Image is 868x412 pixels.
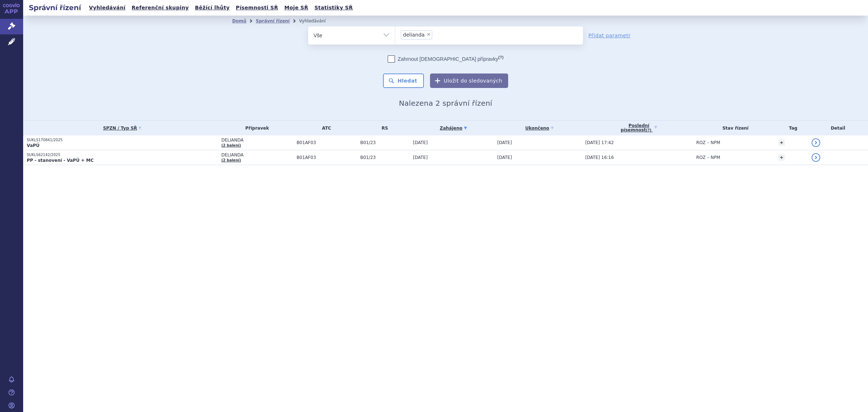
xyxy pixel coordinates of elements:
a: Vyhledávání [87,3,128,13]
span: [DATE] 17:42 [585,140,614,145]
th: Přípravek [218,121,293,135]
span: ROZ – NPM [696,155,720,160]
span: B01AF03 [297,155,357,160]
span: [DATE] [497,155,512,160]
a: + [778,154,785,161]
a: Písemnosti SŘ [234,3,280,13]
span: DELIANDA [221,138,293,143]
a: Běžící lhůty [193,3,232,13]
strong: PP - stanovení - VaPÚ + MC [27,158,94,163]
a: (2 balení) [221,143,241,147]
a: SPZN / Typ SŘ [27,123,218,133]
span: [DATE] [497,140,512,145]
a: detail [812,138,820,147]
a: Statistiky SŘ [312,3,355,13]
span: delianda [403,32,425,37]
button: Uložit do sledovaných [430,73,508,88]
span: DELIANDA [221,152,293,157]
a: Poslednípísemnost(?) [585,121,693,135]
li: Vyhledávání [299,16,335,26]
a: Přidat parametr [588,32,631,39]
p: SUKLS170841/2025 [27,138,218,143]
button: Hledat [383,73,424,88]
a: Moje SŘ [282,3,310,13]
label: Zahrnout [DEMOGRAPHIC_DATA] přípravky [388,55,503,63]
span: B01/23 [360,140,409,145]
p: SUKLS62142/2025 [27,152,218,157]
a: Správní řízení [256,18,290,24]
span: B01AF03 [297,140,357,145]
span: [DATE] [413,155,428,160]
th: Tag [775,121,808,135]
abbr: (?) [498,55,503,60]
a: (2 balení) [221,158,241,162]
a: detail [812,153,820,162]
strong: VaPÚ [27,143,39,148]
a: Ukončeno [497,123,582,133]
th: Stav řízení [693,121,775,135]
span: Nalezena 2 správní řízení [399,99,492,108]
th: RS [357,121,409,135]
a: Domů [232,18,246,24]
abbr: (?) [646,128,651,133]
a: Zahájeno [413,123,494,133]
a: Referenční skupiny [129,3,191,13]
a: + [778,139,785,146]
input: delianda [434,30,438,39]
span: ROZ – NPM [696,140,720,145]
span: B01/23 [360,155,409,160]
h2: Správní řízení [23,3,87,13]
span: [DATE] [413,140,428,145]
th: Detail [808,121,868,135]
span: × [426,32,431,37]
th: ATC [293,121,357,135]
span: [DATE] 16:16 [585,155,614,160]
